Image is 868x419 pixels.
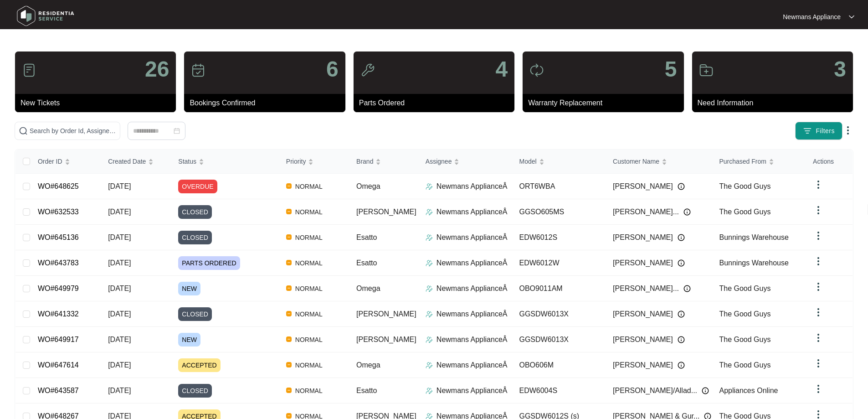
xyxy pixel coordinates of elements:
p: 3 [834,58,846,80]
a: WO#648625 [38,182,79,190]
span: NORMAL [292,309,326,320]
span: [PERSON_NAME] [613,360,673,371]
span: NORMAL [292,232,326,243]
td: GGSDW6013X [512,301,606,327]
a: WO#649917 [38,336,79,343]
img: dropdown arrow [813,307,824,318]
img: Assigner Icon [426,387,433,394]
span: Customer Name [613,156,659,166]
span: [DATE] [108,208,131,216]
p: Newmans ApplianceÂ [437,258,508,269]
img: dropdown arrow [813,383,824,394]
span: CLOSED [178,384,212,398]
img: dropdown arrow [813,332,824,343]
td: OBO9011AM [512,276,606,301]
span: [PERSON_NAME] [613,258,673,269]
img: dropdown arrow [813,230,824,241]
img: filter icon [803,126,812,135]
span: [DATE] [108,361,131,369]
img: Vercel Logo [286,183,292,189]
img: Info icon [678,234,685,241]
a: WO#632533 [38,208,79,216]
span: CLOSED [178,231,212,244]
span: [DATE] [108,285,131,292]
span: [PERSON_NAME] [356,310,416,318]
p: Newmans ApplianceÂ [437,181,508,192]
input: Search by Order Id, Assignee Name, Customer Name, Brand and Model [30,126,116,136]
span: NEW [178,333,200,347]
span: Order ID [38,156,62,166]
a: WO#641332 [38,310,79,318]
img: dropdown arrow [813,179,824,190]
span: [DATE] [108,310,131,318]
img: Info icon [678,259,685,267]
span: Omega [356,361,380,369]
span: [DATE] [108,387,131,394]
img: dropdown arrow [813,205,824,216]
img: Info icon [683,208,691,216]
span: PARTS ORDERED [178,256,240,270]
img: Vercel Logo [286,260,292,265]
span: [PERSON_NAME]... [613,283,679,294]
img: dropdown arrow [813,358,824,369]
th: Created Date [101,150,171,174]
th: Actions [806,150,853,174]
p: Newmans ApplianceÂ [437,309,508,320]
span: NORMAL [292,258,326,269]
p: 26 [145,58,169,80]
span: The Good Guys [719,182,770,190]
span: NORMAL [292,181,326,192]
img: Info icon [678,336,685,343]
span: Esatto [356,387,377,394]
img: Assigner Icon [426,285,433,292]
img: icon [22,63,36,78]
img: dropdown arrow [842,125,853,136]
p: Newmans ApplianceÂ [437,207,508,217]
img: icon [529,63,544,78]
span: Omega [356,182,380,190]
span: The Good Guys [719,336,770,343]
span: Appliances Online [719,387,778,394]
td: EDW6012W [512,250,606,276]
span: [PERSON_NAME]/Allad... [613,385,697,396]
img: Assigner Icon [426,310,433,318]
th: Status [171,150,278,174]
span: Bunnings Warehouse [719,259,788,267]
span: [PERSON_NAME] [613,334,673,345]
span: NEW [178,282,200,295]
img: residentia service logo [14,2,77,30]
span: [PERSON_NAME] [613,232,673,243]
span: Omega [356,285,380,292]
span: NORMAL [292,360,326,371]
span: Priority [286,156,306,166]
span: The Good Guys [719,310,770,318]
a: WO#649979 [38,285,79,292]
span: [PERSON_NAME] [356,208,416,216]
span: [PERSON_NAME]... [613,207,679,217]
span: Brand [356,156,373,166]
img: dropdown arrow [813,281,824,292]
img: dropdown arrow [813,256,824,267]
th: Order ID [31,150,101,174]
span: The Good Guys [719,361,770,369]
img: Assigner Icon [426,336,433,343]
span: Purchased From [719,156,766,166]
img: Assigner Icon [426,259,433,267]
img: Vercel Logo [286,336,292,342]
span: NORMAL [292,334,326,345]
td: ORT6WBA [512,174,606,199]
p: Warranty Replacement [528,98,683,109]
th: Assignee [418,150,512,174]
span: Model [519,156,536,166]
p: 5 [665,58,677,80]
p: New Tickets [21,98,176,109]
img: Info icon [683,285,691,292]
span: Assignee [426,156,452,166]
img: icon [360,63,375,78]
td: EDW6012S [512,225,606,250]
span: ACCEPTED [178,358,220,372]
p: Newmans ApplianceÂ [437,283,508,294]
img: Assigner Icon [426,362,433,369]
a: WO#647614 [38,361,79,369]
td: EDW6004S [512,378,606,403]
